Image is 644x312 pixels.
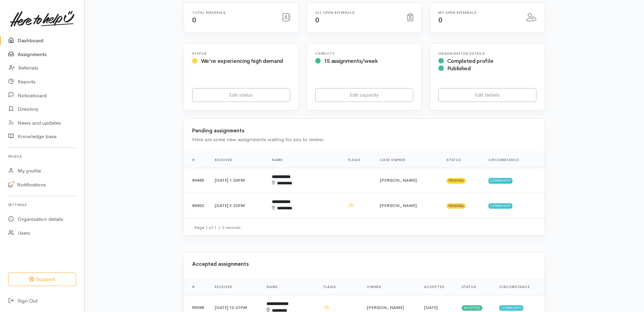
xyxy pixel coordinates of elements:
[488,178,512,183] span: Community
[8,152,76,161] h6: Profile
[209,152,267,168] th: Received
[447,65,471,72] span: Published
[424,305,438,310] time: [DATE]
[315,88,413,102] a: Edit capacity
[192,52,290,55] h6: Status
[192,127,244,134] b: Pending assignments
[438,11,518,15] h6: My open referrals
[218,225,220,230] span: |
[324,57,378,64] span: 15 assignments/week
[8,272,76,286] button: Support
[267,152,343,168] th: Name
[8,200,76,209] h6: Settings
[446,203,466,209] span: Pending
[462,305,482,311] span: Accepted
[184,193,209,218] td: 89453
[201,57,283,64] span: We're experiencing high demand
[438,88,536,102] a: Edit details
[209,193,267,218] td: [DATE] 2:33PM
[192,16,196,24] span: 0
[192,88,290,102] a: Edit status
[315,11,399,15] h6: All open referrals
[438,16,442,24] span: 0
[438,52,536,55] h6: Organisation Details
[194,225,240,230] small: Page 1 of 1 2 records
[318,279,362,295] th: Flags
[374,152,441,168] th: Case Owner
[192,261,249,267] b: Accepted assignments
[419,279,456,295] th: Accepted
[209,168,267,193] td: [DATE] 1:30PM
[343,152,375,168] th: Flags
[446,178,466,183] span: Pending
[184,279,209,295] th: #
[499,305,523,311] span: Community
[488,203,512,209] span: Community
[184,152,209,168] th: #
[184,168,209,193] td: 89445
[374,193,441,218] td: [PERSON_NAME]
[315,16,319,24] span: 0
[447,57,493,64] span: Completed profile
[483,152,545,168] th: Circumstance
[456,279,494,295] th: Status
[261,279,318,295] th: Name
[192,136,536,144] div: Here are some new assignments waiting for you to review.
[362,279,419,295] th: Owner
[374,168,441,193] td: [PERSON_NAME]
[192,11,274,15] h6: Total referrals
[209,279,261,295] th: Received
[494,279,545,295] th: Circumstance
[441,152,483,168] th: Status
[315,52,413,55] h6: Capacity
